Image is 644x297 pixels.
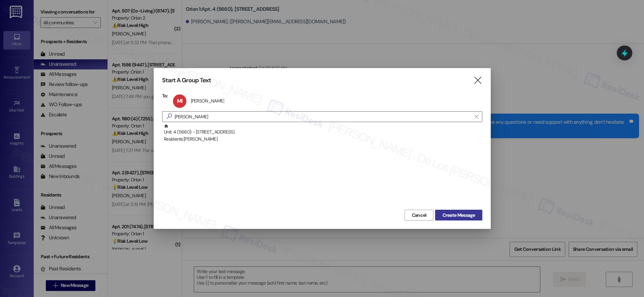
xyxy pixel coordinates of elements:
button: Clear text [471,112,482,122]
button: Create Message [435,210,482,220]
span: Create Message [442,212,475,219]
span: MI [177,97,182,105]
div: [PERSON_NAME] [190,98,224,104]
h3: To: [162,93,168,99]
i:  [473,77,482,84]
span: Cancel [411,212,426,219]
div: Unit: 4 (5660) - [STREET_ADDRESS]Residents:[PERSON_NAME] [162,124,482,141]
i:  [474,114,478,119]
input: Search for any contact or apartment [175,112,471,121]
i:  [164,113,175,120]
h3: Start A Group Text [162,77,211,84]
div: Residents: [PERSON_NAME] [164,136,482,143]
div: Unit: 4 (5660) - [STREET_ADDRESS] [164,124,482,143]
button: Cancel [404,210,433,220]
